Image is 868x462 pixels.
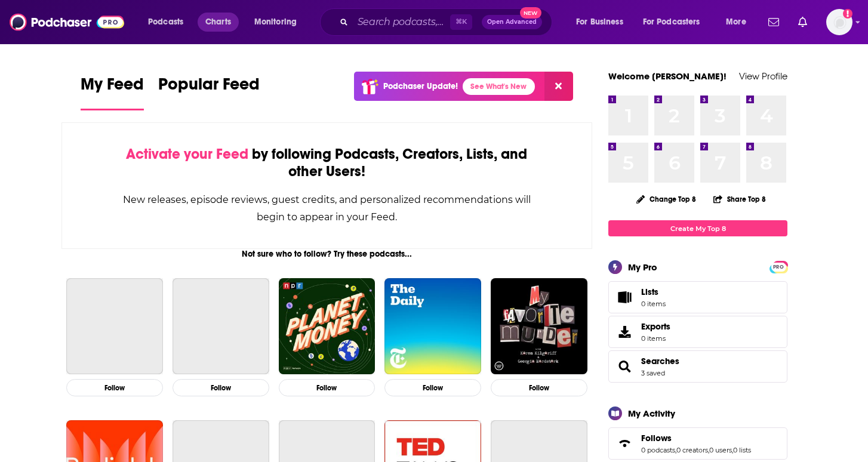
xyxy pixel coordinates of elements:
button: open menu [246,13,312,32]
span: More [726,14,746,30]
button: open menu [568,13,638,32]
a: Follows [612,435,636,452]
a: 0 users [709,446,732,454]
button: Show profile menu [826,9,852,35]
button: Open AdvancedNew [482,15,542,29]
span: ⌘ K [450,14,472,30]
button: Follow [491,379,587,396]
span: , [732,446,733,454]
button: Change Top 8 [629,192,703,207]
a: Show notifications dropdown [764,12,784,32]
span: 0 items [641,334,670,343]
span: Searches [608,350,787,383]
a: See What's New [463,78,535,95]
button: open menu [635,13,718,32]
a: Charts [198,13,238,32]
span: Lists [612,289,636,306]
button: open menu [718,13,761,32]
button: Follow [279,379,375,396]
span: Podcasts [148,14,183,30]
a: Searches [612,358,636,375]
img: Planet Money [279,278,375,375]
a: PRO [771,262,786,271]
img: Podchaser - Follow, Share and Rate Podcasts [10,11,124,33]
div: My Activity [628,408,675,419]
img: My Favorite Murder with Karen Kilgariff and Georgia Hardstark [491,278,587,375]
img: User Profile [826,9,852,35]
a: Lists [608,281,787,313]
span: Logged in as awallresonate [826,9,852,35]
span: Monitoring [254,14,297,30]
span: PRO [771,263,786,272]
a: The Joe Rogan Experience [66,278,163,375]
a: View Profile [739,70,787,82]
span: Open Advanced [487,19,537,25]
button: Follow [173,379,269,396]
a: 0 podcasts [641,446,675,454]
span: Lists [641,287,658,297]
a: My Feed [81,74,144,110]
a: Exports [608,316,787,348]
img: The Daily [384,278,481,375]
span: , [708,446,709,454]
span: 0 items [641,300,666,308]
button: Share Top 8 [713,187,767,211]
div: by following Podcasts, Creators, Lists, and other Users! [122,146,532,180]
span: , [675,446,676,454]
a: 0 creators [676,446,708,454]
div: Not sure who to follow? Try these podcasts... [61,249,592,259]
span: Follows [608,427,787,460]
span: Exports [641,321,670,332]
button: Follow [384,379,481,396]
a: Follows [641,433,751,443]
a: This American Life [173,278,269,375]
input: Search podcasts, credits, & more... [353,13,450,32]
span: Charts [205,14,231,30]
span: Lists [641,287,666,297]
span: New [520,7,541,19]
span: Activate your Feed [126,145,248,163]
div: My Pro [628,261,657,273]
span: My Feed [81,74,144,101]
div: New releases, episode reviews, guest credits, and personalized recommendations will begin to appe... [122,191,532,226]
svg: Add a profile image [843,9,852,19]
span: For Podcasters [643,14,700,30]
a: Welcome [PERSON_NAME]! [608,70,727,82]
a: Show notifications dropdown [793,12,812,32]
a: 0 lists [733,446,751,454]
span: Follows [641,433,672,443]
a: Searches [641,356,679,366]
a: Create My Top 8 [608,220,787,236]
button: Follow [66,379,163,396]
p: Podchaser Update! [383,81,458,91]
div: Search podcasts, credits, & more... [331,8,564,36]
span: For Business [576,14,623,30]
span: Exports [612,324,636,340]
span: Popular Feed [158,74,260,101]
a: Popular Feed [158,74,260,110]
button: open menu [140,13,199,32]
a: 3 saved [641,369,665,377]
